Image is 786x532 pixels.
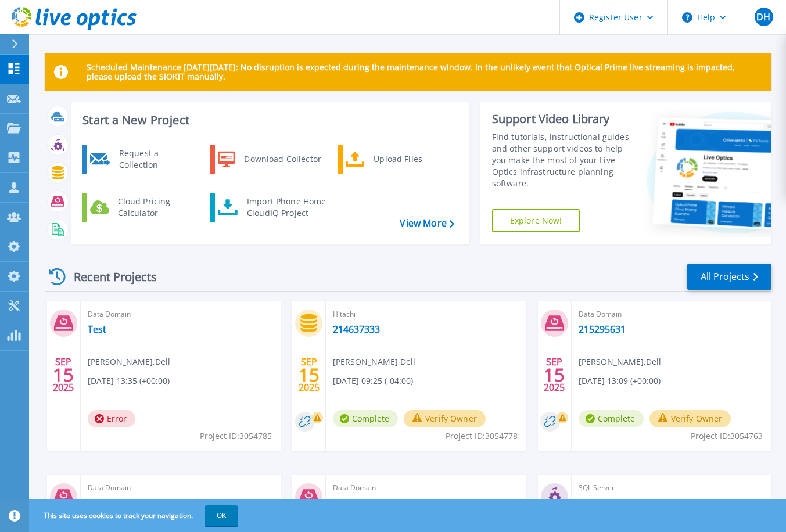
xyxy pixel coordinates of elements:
span: [DATE] 09:25 (-04:00) [333,375,413,387]
a: test [333,497,350,509]
button: Verify Owner [404,410,486,427]
div: Request a Collection [113,148,198,171]
div: Recent Projects [45,263,173,291]
a: Explore Now! [492,209,580,232]
div: Import Phone Home CloudIQ Project [241,196,332,219]
button: Verify Owner [649,410,731,427]
span: [PERSON_NAME] , Dell [88,355,170,368]
span: Complete [579,410,644,427]
span: [PERSON_NAME] , Dell [333,355,415,368]
a: View More [400,218,454,229]
span: Project ID: 3054785 [200,430,272,443]
span: Data Domain [333,481,519,494]
h3: Start a New Project [82,114,454,127]
span: [DATE] 13:09 (+00:00) [579,375,661,387]
div: SEP 2025 [298,354,320,396]
span: [PERSON_NAME] , Dell [579,355,661,368]
span: Project ID: 3054763 [691,430,763,443]
span: 15 [299,370,320,380]
span: DH [756,12,770,21]
p: Scheduled Maintenance [DATE][DATE]: No disruption is expected during the maintenance window. In t... [87,63,762,81]
span: Data Domain [88,308,274,321]
a: Request a Collection [82,145,201,174]
button: OK [205,505,238,526]
span: Complete [333,410,398,427]
div: Find tutorials, instructional guides and other support videos to help you make the most of your L... [492,131,637,189]
a: Cloud Pricing Calculator [82,193,201,222]
span: [DATE] 13:35 (+00:00) [88,375,170,387]
a: Test [88,323,106,335]
span: Data Domain [579,308,765,321]
div: SEP 2025 [543,354,565,396]
a: Upload Files [338,145,457,174]
span: Hitachi [333,308,519,321]
a: All Projects [687,264,771,290]
div: Cloud Pricing Calculator [112,196,198,219]
div: Upload Files [368,148,454,171]
a: test [88,497,105,509]
span: SQL Server [579,481,765,494]
span: This site uses cookies to track your navigation. [32,505,238,526]
a: 215295631 [579,323,626,335]
div: Download Collector [238,148,326,171]
div: SEP 2025 [52,354,74,396]
span: Data Domain [88,481,274,494]
a: 214826662 SQL [579,497,645,509]
a: Download Collector [210,145,329,174]
span: 15 [544,370,565,380]
div: Support Video Library [492,112,637,127]
a: 214637333 [333,323,380,335]
span: 15 [53,370,74,380]
span: Project ID: 3054778 [446,430,518,443]
span: Error [88,410,135,427]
